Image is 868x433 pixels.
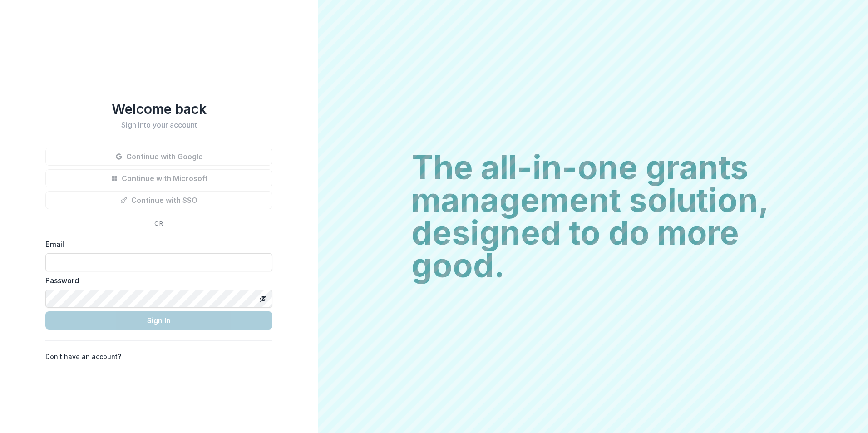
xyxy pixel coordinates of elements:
button: Toggle password visibility [256,291,271,306]
button: Sign In [45,311,272,330]
label: Email [45,239,267,250]
label: Password [45,275,267,286]
button: Continue with Microsoft [45,169,272,187]
h2: Sign into your account [45,121,272,129]
button: Continue with Google [45,148,272,166]
p: Don't have an account? [45,352,121,361]
button: Continue with SSO [45,191,272,209]
h1: Welcome back [45,101,272,117]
